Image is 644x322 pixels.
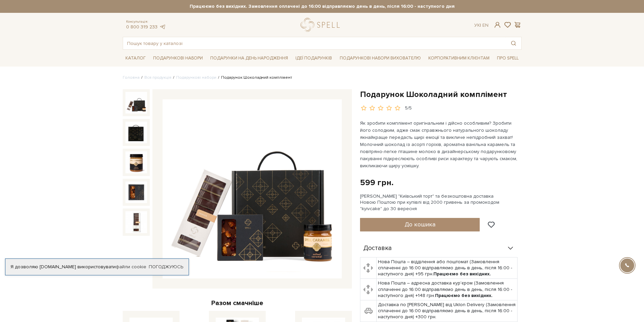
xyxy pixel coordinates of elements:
[126,24,158,30] a: 0 800 319 233
[126,20,166,24] span: Консультація:
[149,264,183,270] a: Погоджуюсь
[363,245,392,251] span: Доставка
[123,3,522,9] strong: Працюємо без вихідних. Замовлення оплачені до 16:00 відправляємо день в день, після 16:00 - насту...
[150,53,206,64] a: Подарункові набори
[360,120,519,169] p: Як зробити комплімент оригінальним і дійсно особливим? Зробити його солодким, адже смак справжньо...
[405,105,412,112] div: 5/5
[377,257,518,279] td: Нова Пошта – відділення або поштомат (Замовлення сплаченні до 16:00 відправляємо день в день, піс...
[433,271,491,277] b: Працюємо без вихідних.
[482,22,488,28] a: En
[360,218,480,231] button: До кошика
[360,89,522,100] h1: Подарунок Шоколадний комплімент
[125,181,147,203] img: Подарунок Шоколадний комплімент
[123,75,140,80] a: Головна
[5,264,189,270] div: Я дозволяю [DOMAIN_NAME] використовувати
[116,264,146,270] a: файли cookie
[125,211,147,233] img: Подарунок Шоколадний комплімент
[494,53,521,64] a: Про Spell
[405,221,435,228] span: До кошика
[176,75,216,80] a: Подарункові набори
[301,18,343,32] a: logo
[125,151,147,173] img: Подарунок Шоколадний комплімент
[123,53,148,64] a: Каталог
[123,37,506,49] input: Пошук товару у каталозі
[337,52,424,64] a: Подарункові набори вихователю
[208,53,291,64] a: Подарунки на День народження
[144,75,171,80] a: Вся продукція
[163,99,342,278] img: Подарунок Шоколадний комплімент
[293,53,335,64] a: Ідеї подарунків
[435,293,493,298] b: Працюємо без вихідних.
[377,279,518,300] td: Нова Пошта – адресна доставка кур'єром (Замовлення сплаченні до 16:00 відправляємо день в день, п...
[216,75,292,81] li: Подарунок Шоколадний комплімент
[123,299,352,307] div: Разом смачніше
[506,37,521,49] button: Пошук товару у каталозі
[377,300,518,322] td: Доставка по [PERSON_NAME] від Uklon Delivery (Замовлення сплаченні до 16:00 відправляємо день в д...
[125,122,147,143] img: Подарунок Шоколадний комплімент
[360,193,522,212] div: [PERSON_NAME] "Київський торт" та безкоштовна доставка Новою Поштою при купівлі від 2000 гривень ...
[360,177,393,188] div: 599 грн.
[426,52,492,64] a: Корпоративним клієнтам
[474,22,488,28] div: Ук
[480,22,481,28] span: |
[159,24,166,30] a: telegram
[125,92,147,114] img: Подарунок Шоколадний комплімент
